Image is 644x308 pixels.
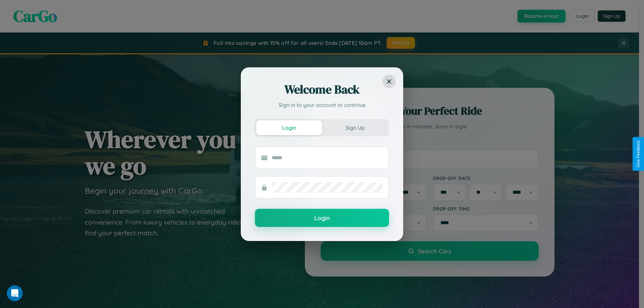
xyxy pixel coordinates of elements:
[255,81,389,98] h2: Welcome Back
[256,120,322,135] button: Login
[636,140,641,168] div: Give Feedback
[7,285,23,301] iframe: Intercom live chat
[255,209,389,227] button: Login
[255,101,389,109] p: Sign in to your account to continue
[322,120,388,135] button: Sign Up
